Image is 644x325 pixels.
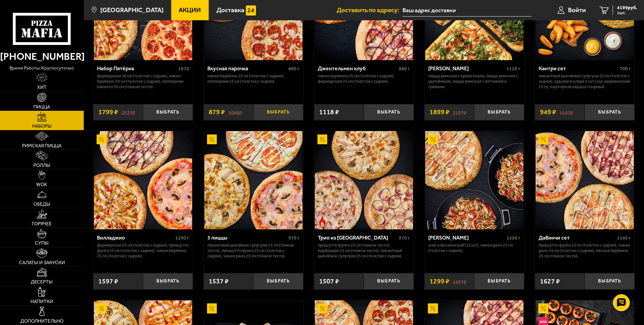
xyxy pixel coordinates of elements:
[178,66,189,72] span: 1670
[93,131,193,229] a: АкционныйВилладжио
[33,105,50,109] span: Пицца
[315,131,413,229] img: Трио из Рио
[540,278,560,285] span: 1627 ₽
[538,303,548,314] img: Акционный
[428,73,520,90] p: Пицца Римская с креветками, Пицца Римская с цыплёнком, Пицца Римская с ветчиной и грибами.
[337,7,403,13] span: Доставить по адресу:
[428,65,505,72] div: [PERSON_NAME]
[507,235,520,241] span: 1250 г
[620,66,631,72] span: 700 г
[424,131,524,229] a: АкционныйВилла Капри
[539,73,631,90] p: Пикантный цыплёнок сулугуни 25 см (толстое с сыром), крылья в кляре 5 шт соус деревенский 25 гр, ...
[253,273,303,290] button: Выбрать
[207,243,300,259] p: Пикантный цыплёнок сулугуни 25 см (тонкое тесто), Прошутто Фунги 25 см (толстое с сыром), Чикен Р...
[453,109,466,116] s: 2137 ₽
[539,234,615,241] div: ДаВинчи сет
[204,131,303,229] a: Акционный3 пиццы
[100,7,163,13] span: [GEOGRAPHIC_DATA]
[319,278,339,285] span: 1507 ₽
[97,65,177,72] div: Набор Пятёрка
[207,234,287,241] div: 3 пиццы
[97,73,189,90] p: Фермерская 30 см (толстое с сыром), Чикен Барбекю 30 см (толстое с сыром), Пепперони Пиканто 30 с...
[288,235,300,241] span: 970 г
[425,131,523,229] img: Вилла Капри
[428,303,438,314] img: Акционный
[32,222,52,226] span: Горячее
[175,235,189,241] span: 1290 г
[507,66,520,72] span: 1120 г
[568,7,586,13] span: Войти
[122,109,135,116] s: 2537 ₽
[207,65,287,72] div: Вкусная парочка
[318,234,397,241] div: Трио из [GEOGRAPHIC_DATA]
[585,104,635,121] button: Выбрать
[428,134,438,145] img: Акционный
[22,144,61,148] span: Римская пицца
[539,65,618,72] div: Кантри сет
[399,66,410,72] span: 880 г
[207,134,217,145] img: Акционный
[560,109,573,116] s: 1147 ₽
[209,109,225,116] span: 879 ₽
[207,303,217,314] img: Акционный
[399,235,410,241] span: 970 г
[318,243,410,259] p: Прошутто Фунги 25 см (тонкое тесто), Карбонара 25 см (тонкое тесто), Пикантный цыплёнок сулугуни ...
[30,299,53,304] span: Напитки
[474,273,524,290] button: Выбрать
[539,243,631,259] p: Прошутто Фунги 25 см (толстое с сыром), Чикен Ранч 25 см (толстое с сыром), Мясная Барбекю 25 см ...
[317,216,328,226] img: Острое блюдо
[585,273,635,290] button: Выбрать
[35,241,49,246] span: Супы
[318,65,397,72] div: Джентельмен клуб
[319,109,339,116] span: 1118 ₽
[36,182,47,187] span: WOK
[97,234,174,241] div: Вилладжио
[430,109,449,116] span: 1899 ₽
[428,234,505,241] div: [PERSON_NAME]
[143,273,193,290] button: Выбрать
[179,7,201,13] span: Акции
[204,131,303,229] img: 3 пиццы
[453,278,466,285] s: 1457 ₽
[19,260,65,265] span: Салаты и закуски
[535,131,635,229] a: АкционныйДаВинчи сет
[246,5,256,16] img: 15daf4d41897b9f0e9f617042186c801.svg
[253,104,303,121] button: Выбрать
[317,134,328,145] img: Акционный
[143,104,193,121] button: Выбрать
[617,5,637,10] span: 4199 руб.
[97,303,107,314] img: Акционный
[20,319,63,324] span: Дополнительно
[364,273,414,290] button: Выбрать
[209,278,229,285] span: 1537 ₽
[97,134,107,145] img: Акционный
[31,280,53,284] span: Десерты
[228,109,242,116] s: 1068 ₽
[317,303,328,314] img: Акционный
[617,235,631,241] span: 1140 г
[318,73,410,84] p: Чикен Барбекю 25 см (толстое с сыром), Фермерская 25 см (толстое с сыром).
[403,4,531,17] input: Ваш адрес доставки
[428,243,520,253] p: Wok классический L (2 шт), Чикен Ранч 25 см (толстое с сыром).
[536,131,634,229] img: ДаВинчи сет
[540,109,556,116] span: 949 ₽
[430,278,449,285] span: 1299 ₽
[617,11,637,15] span: 1 шт.
[216,7,244,13] span: Доставка
[33,202,50,207] span: Обеды
[97,243,189,259] p: Фермерская 25 см (толстое с сыром), Прошутто Фунги 25 см (толстое с сыром), Чикен Барбекю 25 см (...
[538,134,548,145] img: Акционный
[94,131,192,229] img: Вилладжио
[33,163,50,168] span: Роллы
[37,85,47,90] span: Хит
[314,131,414,229] a: АкционныйОстрое блюдоТрио из Рио
[288,66,300,72] span: 860 г
[98,278,118,285] span: 1597 ₽
[98,109,118,116] span: 1799 ₽
[207,73,300,84] p: Чикен Барбекю 25 см (толстое с сыром), Пепперони 25 см (толстое с сыром).
[364,104,414,121] button: Выбрать
[474,104,524,121] button: Выбрать
[32,124,52,129] span: Наборы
